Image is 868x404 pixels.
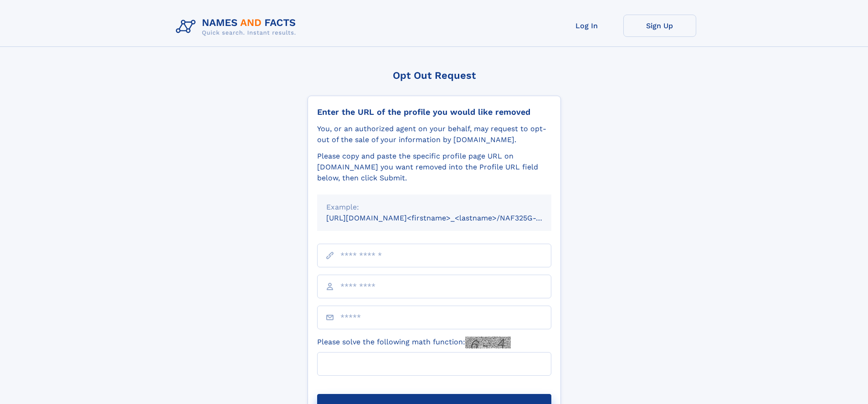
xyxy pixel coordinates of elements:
[317,337,511,348] label: Please solve the following math function:
[326,214,569,222] small: [URL][DOMAIN_NAME]<firstname>_<lastname>/NAF325G-xxxxxxxx
[172,15,303,39] img: Logo Names and Facts
[326,202,542,213] div: Example:
[317,123,551,145] div: You, or an authorized agent on your behalf, may request to opt-out of the sale of your informatio...
[317,107,551,117] div: Enter the URL of the profile you would like removed
[550,15,623,37] a: Log In
[623,15,696,37] a: Sign Up
[317,151,551,184] div: Please copy and paste the specific profile page URL on [DOMAIN_NAME] you want removed into the Pr...
[308,70,561,81] div: Opt Out Request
